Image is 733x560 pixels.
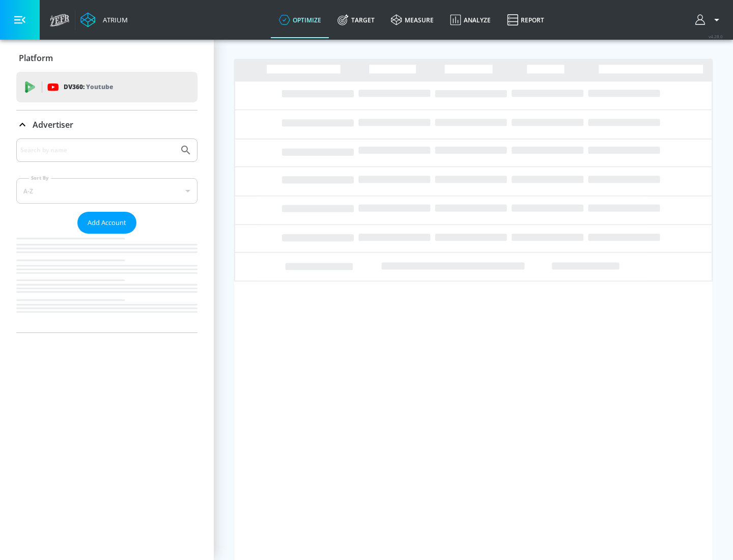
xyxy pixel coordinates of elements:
p: Platform [19,52,53,64]
nav: list of Advertiser [16,234,198,332]
label: Sort By [29,175,51,181]
button: Add Account [77,212,136,234]
p: Advertiser [33,119,73,130]
a: measure [383,2,442,38]
div: Advertiser [16,138,198,332]
span: Add Account [88,217,126,229]
input: Search by name [20,144,175,157]
div: Atrium [99,15,128,24]
div: Advertiser [16,110,198,139]
div: A-Z [16,178,198,204]
p: Youtube [86,81,113,92]
a: Report [499,2,552,38]
a: optimize [271,2,329,38]
span: v 4.28.0 [709,34,723,39]
div: DV360: Youtube [16,72,198,102]
a: Target [329,2,383,38]
div: Platform [16,44,198,72]
a: Analyze [442,2,499,38]
p: DV360: [64,81,113,93]
a: Atrium [80,12,128,27]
